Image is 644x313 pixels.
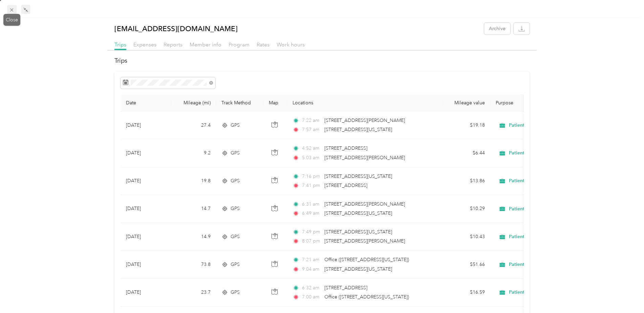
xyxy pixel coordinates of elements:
[443,167,490,195] td: $13.86
[302,145,321,152] span: 4:52 am
[509,206,535,212] span: Patient First
[171,223,216,251] td: 14.9
[443,111,490,139] td: $19.18
[171,167,216,195] td: 19.8
[484,23,510,35] button: Archive
[277,41,305,48] span: Work hours
[302,201,321,208] span: 6:31 am
[114,41,126,48] span: Trips
[443,223,490,251] td: $10.43
[324,238,405,244] span: [STREET_ADDRESS][PERSON_NAME]
[324,229,392,235] span: [STREET_ADDRESS][US_STATE]
[171,251,216,278] td: 73.8
[171,139,216,167] td: 9.2
[171,95,216,111] th: Mileage (mi)
[171,279,216,307] td: 23.7
[133,41,156,48] span: Expenses
[324,210,392,216] span: [STREET_ADDRESS][US_STATE]
[302,117,321,124] span: 7:22 am
[509,262,535,268] span: Patient First
[443,195,490,223] td: $10.29
[324,127,392,132] span: [STREET_ADDRESS][US_STATE]
[302,237,321,245] span: 8:07 pm
[263,95,287,111] th: Map
[114,23,238,35] p: [EMAIL_ADDRESS][DOMAIN_NAME]
[231,122,240,129] span: GPS
[302,210,321,217] span: 6:49 am
[171,111,216,139] td: 27.4
[229,41,250,48] span: Program
[324,294,409,300] span: Office ([STREET_ADDRESS][US_STATE])
[231,261,240,268] span: GPS
[190,41,221,48] span: Member info
[231,289,240,296] span: GPS
[509,234,535,240] span: Patient First
[114,56,530,65] h2: Trips
[231,149,240,157] span: GPS
[302,266,321,273] span: 9:04 am
[257,41,270,48] span: Rates
[121,111,171,139] td: [DATE]
[3,14,20,26] div: Close
[171,195,216,223] td: 14.7
[121,167,171,195] td: [DATE]
[324,145,367,151] span: [STREET_ADDRESS]
[443,95,490,111] th: Mileage value
[443,279,490,307] td: $16.59
[121,139,171,167] td: [DATE]
[324,118,405,123] span: [STREET_ADDRESS][PERSON_NAME]
[302,284,321,292] span: 6:32 am
[164,41,183,48] span: Reports
[287,95,443,111] th: Locations
[324,173,392,179] span: [STREET_ADDRESS][US_STATE]
[231,233,240,241] span: GPS
[216,95,263,111] th: Track Method
[509,150,535,156] span: Patient First
[302,173,321,180] span: 7:16 pm
[302,182,321,189] span: 7:41 pm
[509,178,535,184] span: Patient First
[302,154,321,162] span: 5:03 am
[324,155,405,161] span: [STREET_ADDRESS][PERSON_NAME]
[324,201,405,207] span: [STREET_ADDRESS][PERSON_NAME]
[121,251,171,278] td: [DATE]
[302,228,321,236] span: 7:49 pm
[121,195,171,223] td: [DATE]
[302,126,321,133] span: 7:57 am
[324,257,409,263] span: Office ([STREET_ADDRESS][US_STATE])
[324,183,367,188] span: [STREET_ADDRESS]
[231,177,240,185] span: GPS
[509,289,535,295] span: Patient First
[302,293,321,301] span: 7:00 am
[606,275,644,313] iframe: Everlance-gr Chat Button Frame
[443,139,490,167] td: $6.44
[324,285,367,291] span: [STREET_ADDRESS]
[121,223,171,251] td: [DATE]
[231,205,240,212] span: GPS
[121,279,171,307] td: [DATE]
[509,122,535,128] span: Patient First
[324,266,392,272] span: [STREET_ADDRESS][US_STATE]
[443,251,490,278] td: $51.66
[121,95,171,111] th: Date
[302,256,321,264] span: 7:21 am
[490,95,585,111] th: Purpose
